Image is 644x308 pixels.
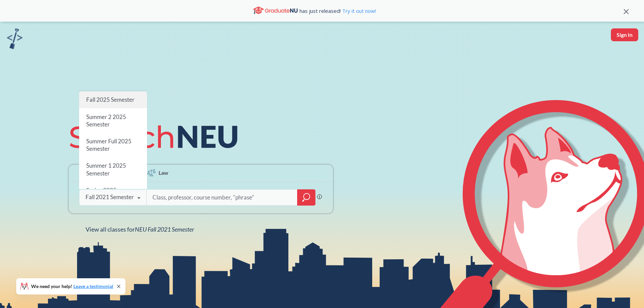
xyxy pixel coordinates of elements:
span: Law [159,169,168,176]
div: Fall 2021 Semester [86,193,134,201]
a: Try it out now! [341,7,376,14]
a: sandbox logo [7,28,23,51]
svg: magnifying glass [302,193,310,202]
span: Summer 1 2025 Semester [86,162,126,176]
div: magnifying glass [297,189,315,206]
img: sandbox logo [7,28,23,49]
span: Summer 2 2025 Semester [86,113,126,127]
span: has just released! [300,7,376,15]
span: We need your help! [31,284,113,289]
span: View all classes for [86,226,194,233]
span: Spring 2025 Semester [86,187,116,201]
span: NEU Fall 2021 Semester [135,226,194,233]
a: Leave a testimonial [73,283,113,289]
button: Sign In [611,28,638,41]
span: Fall 2025 Semester [86,96,134,103]
span: Summer Full 2025 Semester [86,138,131,152]
input: Class, professor, course number, "phrase" [152,190,292,205]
